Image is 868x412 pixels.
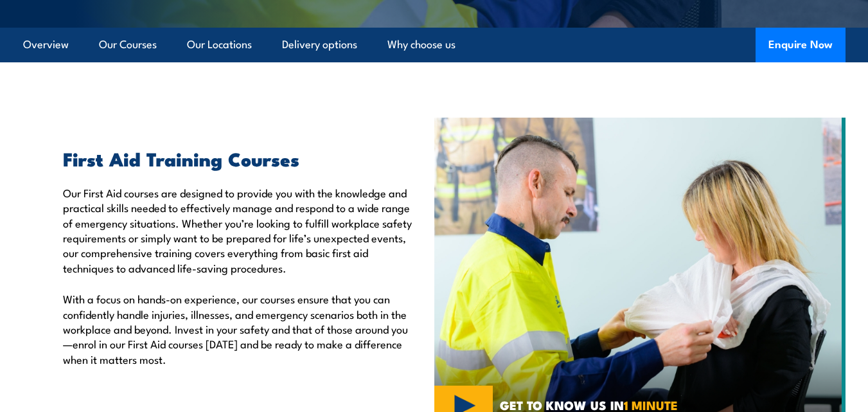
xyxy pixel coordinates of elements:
[756,28,846,62] button: Enquire Now
[282,28,357,62] a: Delivery options
[23,28,69,62] a: Overview
[500,399,678,411] span: GET TO KNOW US IN
[63,291,415,366] p: With a focus on hands-on experience, our courses ensure that you can confidently handle injuries,...
[63,185,415,275] p: Our First Aid courses are designed to provide you with the knowledge and practical skills needed ...
[63,150,415,166] h2: First Aid Training Courses
[387,28,456,62] a: Why choose us
[187,28,252,62] a: Our Locations
[99,28,157,62] a: Our Courses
